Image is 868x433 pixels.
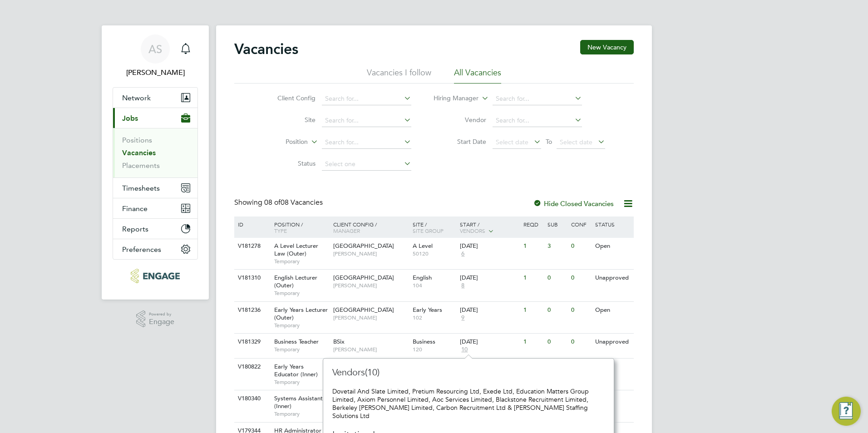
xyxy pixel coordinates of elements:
div: 0 [569,334,592,350]
div: Conf [569,216,592,232]
div: 0 [569,270,592,286]
span: 102 [413,314,456,321]
div: V181329 [236,334,267,350]
div: Position / [267,216,331,238]
span: Engage [149,318,174,326]
span: Network [122,93,151,102]
span: Temporary [274,290,329,297]
div: 3 [545,238,569,255]
a: Positions [122,136,152,144]
span: 10 [460,346,469,354]
label: Start Date [434,138,486,146]
button: Preferences [113,239,197,259]
span: Jobs [122,114,138,123]
label: Client Config [263,94,316,102]
div: V180340 [236,390,267,407]
span: English [413,274,432,281]
div: [DATE] [460,338,519,346]
div: 0 [569,302,592,319]
label: Hide Closed Vacancies [533,199,614,208]
span: [GEOGRAPHIC_DATA] [333,274,394,281]
span: Timesheets [122,184,160,192]
li: Vacancies I follow [367,67,431,84]
div: Start / [458,216,521,239]
span: A Level [413,242,433,250]
div: Open [593,302,632,319]
span: [GEOGRAPHIC_DATA] [333,242,394,250]
a: Placements [122,161,160,170]
div: 1 [521,302,545,319]
div: [DATE] [460,306,519,314]
div: Unapproved [593,270,632,286]
span: Select date [560,138,592,146]
span: Temporary [274,410,329,418]
div: V181310 [236,270,267,286]
span: 08 Vacancies [264,198,323,207]
span: Type [274,227,287,234]
div: [DATE] [460,274,519,282]
input: Search for... [322,136,411,149]
li: All Vacancies [454,67,501,84]
h3: Vendors(10) [332,366,491,378]
div: 0 [545,270,569,286]
nav: Main navigation [102,25,209,300]
div: 1 [521,238,545,255]
div: 1 [521,270,545,286]
div: 1 [521,334,545,350]
button: Engage Resource Center [832,397,861,426]
div: Client Config / [331,216,410,238]
div: V180822 [236,359,267,375]
span: [PERSON_NAME] [333,346,408,353]
span: English Lecturer (Outer) [274,274,317,289]
div: Status [593,216,632,232]
span: Select date [496,138,528,146]
span: [PERSON_NAME] [333,282,408,289]
div: Sub [545,216,569,232]
div: 0 [569,238,592,255]
span: 08 of [264,198,281,207]
button: Timesheets [113,178,197,198]
input: Search for... [493,114,582,127]
label: Hiring Manager [426,94,478,103]
span: Early Years Lecturer (Outer) [274,306,328,321]
span: 8 [460,282,466,290]
span: Early Years [413,306,442,314]
div: Dovetail And Slate Limited, Pretium Resourcing Ltd, Exede Ltd, Education Matters Group Limited, A... [332,387,605,420]
button: Jobs [113,108,197,128]
label: Vendor [434,116,486,124]
span: Preferences [122,245,161,254]
span: 9 [460,314,466,322]
button: Network [113,88,197,108]
span: Business [413,338,435,345]
span: Temporary [274,346,329,353]
span: Business Teacher [274,338,319,345]
span: [PERSON_NAME] [333,314,408,321]
img: carbonrecruitment-logo-retina.png [131,269,179,283]
span: 104 [413,282,456,289]
span: 6 [460,250,466,258]
input: Search for... [322,114,411,127]
div: V181236 [236,302,267,319]
span: 120 [413,346,456,353]
button: Reports [113,219,197,239]
span: Temporary [274,379,329,386]
span: Vendors [460,227,485,234]
span: Temporary [274,322,329,329]
input: Search for... [493,93,582,105]
a: Powered byEngage [136,310,175,328]
div: 0 [545,302,569,319]
span: [PERSON_NAME] [333,250,408,257]
span: Avais Sabir [113,67,198,78]
div: Reqd [521,216,545,232]
div: Open [593,238,632,255]
div: 0 [545,334,569,350]
a: AS[PERSON_NAME] [113,34,198,78]
span: Manager [333,227,360,234]
span: To [543,136,555,148]
span: Early Years Educator (Inner) [274,363,318,378]
span: AS [148,43,162,55]
span: Powered by [149,310,174,318]
div: V181278 [236,238,267,255]
span: Site Group [413,227,444,234]
a: Go to home page [113,269,198,283]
